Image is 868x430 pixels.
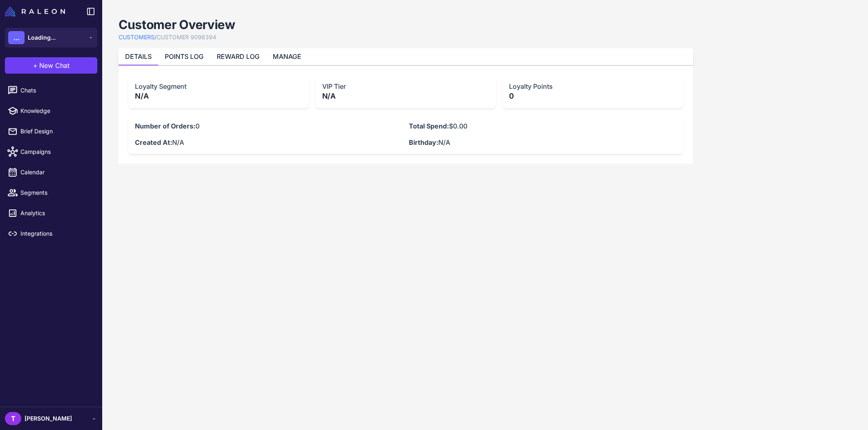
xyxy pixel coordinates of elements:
span: / [155,34,157,41]
a: Brief Design [3,123,99,140]
strong: Created At: [135,138,172,146]
p: N/A [135,90,303,101]
p: 0 [135,121,402,131]
a: Campaigns [3,143,99,160]
a: Raleon Logo [5,7,68,16]
a: POINTS LOG [165,52,204,61]
a: MANAGE [273,52,301,61]
span: Brief Design [20,127,92,136]
span: Loading... [28,33,56,42]
span: Analytics [20,209,92,218]
div: T [5,412,21,425]
a: CUSTOMER 9096394 [157,33,216,42]
h3: Loyalty Segment [135,82,303,90]
a: CUSTOMERS/ [119,33,157,42]
button: +New Chat [5,57,97,74]
p: N/A [409,137,676,147]
a: REWARD LOG [217,52,260,61]
a: Segments [3,184,99,201]
p: 0 [509,90,677,101]
span: Integrations [20,229,92,238]
p: $0.00 [409,121,676,131]
a: Chats [3,82,99,99]
div: ... [8,31,25,44]
strong: Number of Orders: [135,122,195,130]
img: Raleon Logo [5,7,65,16]
span: Segments [20,188,92,197]
span: + [33,61,38,70]
strong: Birthday: [409,138,438,146]
button: ...Loading... [5,28,97,47]
a: Calendar [3,164,99,181]
h1: Customer Overview [119,16,236,33]
span: Calendar [20,168,92,177]
span: New Chat [39,61,70,70]
a: Knowledge [3,102,99,119]
a: Analytics [3,205,99,222]
span: Chats [20,86,92,95]
span: Campaigns [20,147,92,156]
span: [PERSON_NAME] [25,414,72,423]
a: Integrations [3,225,99,242]
p: N/A [322,90,490,101]
a: DETAILS [125,52,152,61]
span: Knowledge [20,106,92,115]
p: N/A [135,137,402,147]
h3: Loyalty Points [509,82,677,90]
h3: VIP Tier [322,82,490,90]
strong: Total Spend: [409,122,449,130]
